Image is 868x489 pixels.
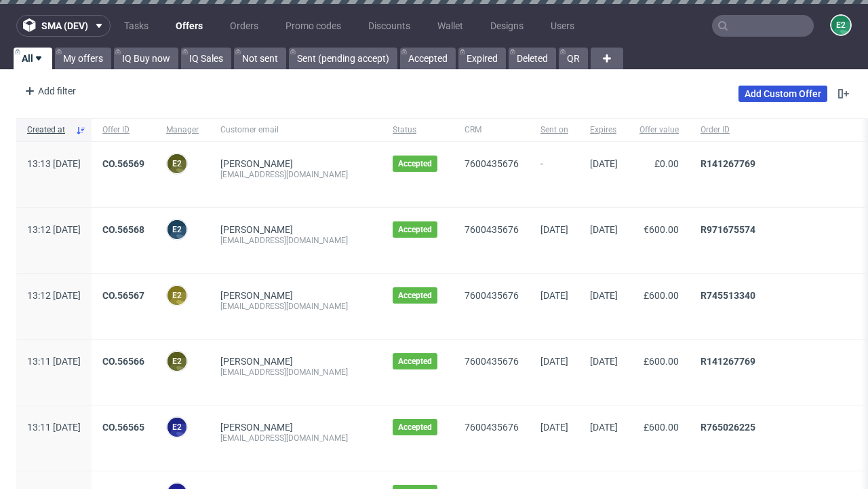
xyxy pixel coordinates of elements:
[644,356,679,367] span: £600.00
[234,48,286,69] a: Not sent
[102,422,144,433] a: CO.56565
[398,422,432,433] span: Accepted
[482,15,532,37] a: Designs
[360,15,418,37] a: Discounts
[289,48,397,69] a: Sent (pending accept)
[220,235,371,246] div: [EMAIL_ADDRESS][DOMAIN_NAME]
[393,124,443,136] span: Status
[654,158,679,169] span: £0.00
[701,290,755,301] a: R745513340
[701,158,755,169] a: R141267769
[590,422,618,433] span: [DATE]
[167,154,186,173] figcaption: e2
[738,86,827,102] a: Add Custom Offer
[220,301,371,312] div: [EMAIL_ADDRESS][DOMAIN_NAME]
[540,158,568,191] span: -
[102,224,144,235] a: CO.56568
[27,124,70,136] span: Created at
[220,158,293,169] a: [PERSON_NAME]
[220,124,371,136] span: Customer email
[102,124,144,136] span: Offer ID
[644,224,679,235] span: €600.00
[701,124,848,136] span: Order ID
[167,220,186,239] figcaption: e2
[220,367,371,378] div: [EMAIL_ADDRESS][DOMAIN_NAME]
[41,21,88,31] span: sma (dev)
[542,15,583,37] a: Users
[540,124,568,136] span: Sent on
[27,224,81,235] span: 13:12 [DATE]
[644,422,679,433] span: £600.00
[465,290,519,301] a: 7600435676
[590,158,618,169] span: [DATE]
[277,15,349,37] a: Promo codes
[27,158,81,169] span: 13:13 [DATE]
[590,356,618,367] span: [DATE]
[398,158,432,169] span: Accepted
[167,352,186,371] figcaption: e2
[220,356,293,367] a: [PERSON_NAME]
[590,224,618,235] span: [DATE]
[102,158,144,169] a: CO.56569
[644,290,679,301] span: £600.00
[465,224,519,235] a: 7600435676
[465,124,519,136] span: CRM
[102,356,144,367] a: CO.56566
[55,48,111,69] a: My offers
[639,124,679,136] span: Offer value
[458,48,506,69] a: Expired
[102,290,144,301] a: CO.56567
[831,16,850,35] figcaption: e2
[220,224,293,235] a: [PERSON_NAME]
[540,356,568,367] span: [DATE]
[398,356,432,367] span: Accepted
[559,48,588,69] a: QR
[701,422,755,433] a: R765026225
[116,15,157,37] a: Tasks
[465,356,519,367] a: 7600435676
[465,422,519,433] a: 7600435676
[220,433,371,443] div: [EMAIL_ADDRESS][DOMAIN_NAME]
[14,48,52,69] a: All
[701,356,755,367] a: R141267769
[181,48,231,69] a: IQ Sales
[398,224,432,235] span: Accepted
[590,124,618,136] span: Expires
[400,48,456,69] a: Accepted
[27,356,81,367] span: 13:11 [DATE]
[167,418,186,437] figcaption: e2
[27,422,81,433] span: 13:11 [DATE]
[590,290,618,301] span: [DATE]
[27,290,81,301] span: 13:12 [DATE]
[220,422,293,433] a: [PERSON_NAME]
[429,15,471,37] a: Wallet
[222,15,267,37] a: Orders
[167,15,211,37] a: Offers
[220,290,293,301] a: [PERSON_NAME]
[16,15,111,37] button: sma (dev)
[19,80,79,102] div: Add filter
[701,224,755,235] a: R971675574
[465,158,519,169] a: 7600435676
[166,124,199,136] span: Manager
[220,169,371,180] div: [EMAIL_ADDRESS][DOMAIN_NAME]
[540,422,568,433] span: [DATE]
[114,48,178,69] a: IQ Buy now
[540,224,568,235] span: [DATE]
[398,290,432,301] span: Accepted
[167,286,186,305] figcaption: e2
[509,48,556,69] a: Deleted
[540,290,568,301] span: [DATE]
